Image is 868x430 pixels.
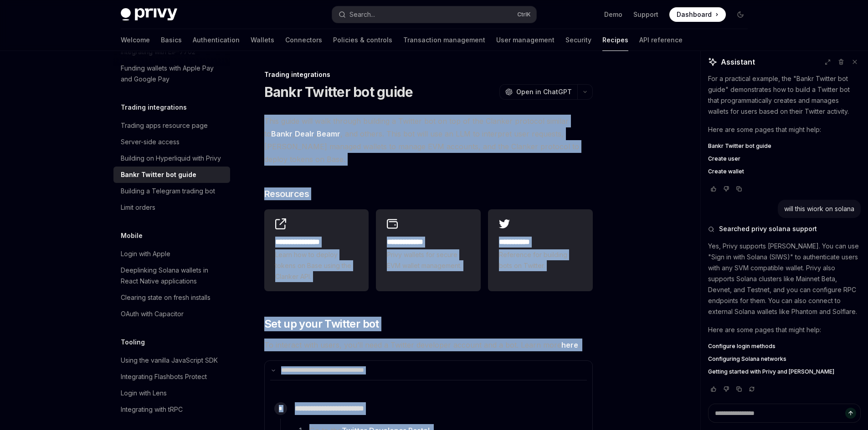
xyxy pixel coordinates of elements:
[121,355,218,366] div: Using the vanilla JavaScript SDK
[734,184,745,193] button: Copy chat response
[733,7,748,22] button: Toggle dark mode
[121,309,184,319] div: OAuth with Capacitor
[295,129,314,139] a: Dealr
[121,202,155,213] div: Limit orders
[721,184,732,193] button: Vote that response was not good
[708,168,744,175] span: Create wallet
[275,249,358,282] span: Learn how to deploy tokens on Base using the Clanker API.
[561,340,578,350] a: here
[708,343,776,350] span: Configure login methods
[317,129,340,139] a: Beamr
[708,155,861,162] a: Create user
[565,29,591,51] a: Security
[113,167,230,183] a: Bankr Twitter bot guide
[113,369,230,385] a: Integrating Flashbots Protect
[113,117,230,134] a: Trading apps resource page
[113,134,230,150] a: Server-side access
[746,384,757,394] button: Reload last chat
[708,224,861,233] button: Searched privy solana support
[499,84,577,100] button: Open in ChatGPT
[708,124,861,135] p: Here are some pages that might help:
[113,352,230,369] a: Using the vanilla JavaScript SDK
[113,183,230,199] a: Building a Telegram trading bot
[721,56,755,67] span: Assistant
[708,142,771,150] span: Bankr Twitter bot guide
[784,204,854,213] div: will this wiork on solana
[708,142,861,150] a: Bankr Twitter bot guide
[264,209,369,291] a: **** **** **** *Learn how to deploy tokens on Base using the Clanker API.
[496,29,555,51] a: User management
[121,337,145,348] h5: Tooling
[264,339,593,351] span: To interact with users, you’ll need a Twitter developer account and a bot. Learn more .
[121,404,183,415] div: Integrating with tRPC
[708,355,786,363] span: Configuring Solana networks
[734,384,745,394] button: Copy chat response
[113,306,230,322] a: OAuth with Capacitor
[669,7,726,22] a: Dashboard
[845,408,856,419] button: Send message
[264,84,413,100] h1: Bankr Twitter bot guide
[708,241,861,317] p: Yes, Privy supports [PERSON_NAME]. You can use "Sign in with Solana (SIWS)" to authenticate users...
[349,9,375,20] div: Search...
[332,6,536,23] button: Open search
[708,155,740,162] span: Create user
[121,186,215,197] div: Building a Telegram trading bot
[113,199,230,216] a: Limit orders
[121,8,177,21] img: dark logo
[333,29,392,51] a: Policies & controls
[264,70,593,79] div: Trading integrations
[121,63,225,85] div: Funding wallets with Apple Pay and Google Pay
[677,10,712,19] span: Dashboard
[376,209,481,291] a: **** **** ***Privy wallets for secure EVM wallet management.
[517,11,531,18] span: Ctrl K
[113,289,230,306] a: Clearing state on fresh installs
[121,29,150,51] a: Welcome
[193,29,240,51] a: Authentication
[121,169,196,180] div: Bankr Twitter bot guide
[121,102,187,113] h5: Trading integrations
[708,355,861,363] a: Configuring Solana networks
[264,115,593,166] span: This guide will walk through building a Twitter bot on top of the Clanker protocol similar to , ,...
[121,230,143,241] h5: Mobile
[121,120,208,131] div: Trading apps resource page
[488,209,593,291] a: **** **** *Reference for building bots on Twitter.
[708,184,719,193] button: Vote that response was good
[113,150,230,167] a: Building on Hyperliquid with Privy
[264,187,309,200] span: Resources
[708,324,861,335] p: Here are some pages that might help:
[113,262,230,289] a: Deeplinking Solana wallets in React Native applications
[285,29,322,51] a: Connectors
[708,73,861,117] p: For a practical example, the "Bankr Twitter bot guide" demonstrates how to build a Twitter bot th...
[387,249,470,271] span: Privy wallets for secure EVM wallet management.
[708,384,719,394] button: Vote that response was good
[708,368,834,375] span: Getting started with Privy and [PERSON_NAME]
[708,168,861,175] a: Create wallet
[639,29,683,51] a: API reference
[719,224,817,233] span: Searched privy solana support
[113,401,230,418] a: Integrating with tRPC
[121,388,167,399] div: Login with Lens
[499,249,582,271] span: Reference for building bots on Twitter.
[121,153,221,164] div: Building on Hyperliquid with Privy
[121,292,211,303] div: Clearing state on fresh installs
[708,368,861,375] a: Getting started with Privy and [PERSON_NAME]
[113,385,230,401] a: Login with Lens
[708,343,861,350] a: Configure login methods
[121,371,207,382] div: Integrating Flashbots Protect
[602,29,628,51] a: Recipes
[113,60,230,87] a: Funding wallets with Apple Pay and Google Pay
[516,87,572,96] span: Open in ChatGPT
[633,10,658,19] a: Support
[403,29,485,51] a: Transaction management
[271,129,293,139] a: Bankr
[708,404,861,423] textarea: Ask a question...
[721,384,732,394] button: Vote that response was not good
[121,248,170,259] div: Login with Apple
[264,317,379,331] span: Set up your Twitter bot
[121,137,180,147] div: Server-side access
[251,29,274,51] a: Wallets
[121,265,225,287] div: Deeplinking Solana wallets in React Native applications
[113,246,230,262] a: Login with Apple
[161,29,182,51] a: Basics
[604,10,622,19] a: Demo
